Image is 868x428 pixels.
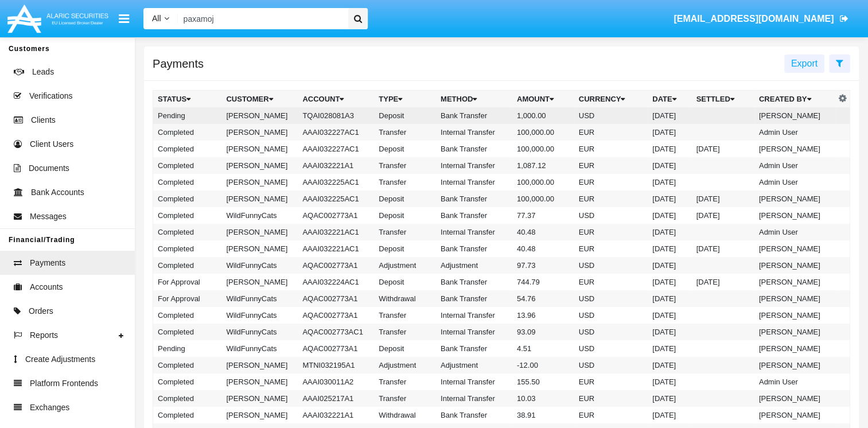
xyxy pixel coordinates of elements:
[298,373,374,390] td: AAAI030011A2
[512,207,574,224] td: 77.37
[221,257,298,274] td: WildFunnyCats
[754,340,836,357] td: [PERSON_NAME]
[436,390,512,407] td: Internal Transfer
[221,91,298,108] th: Customer
[374,357,436,373] td: Adjustment
[512,107,574,124] td: 1,000.00
[298,207,374,224] td: AQAC002773A1
[754,307,836,324] td: [PERSON_NAME]
[691,190,754,207] td: [DATE]
[574,174,648,190] td: EUR
[436,407,512,423] td: Bank Transfer
[153,91,222,108] th: Status
[221,390,298,407] td: [PERSON_NAME]
[221,274,298,290] td: [PERSON_NAME]
[691,141,754,157] td: [DATE]
[221,290,298,307] td: WildFunnyCats
[574,240,648,257] td: EUR
[436,124,512,141] td: Internal Transfer
[153,59,204,68] h5: Payments
[29,305,53,317] span: Orders
[221,157,298,174] td: [PERSON_NAME]
[31,114,56,126] span: Clients
[221,107,298,124] td: [PERSON_NAME]
[153,307,222,324] td: Completed
[29,90,72,102] span: Verifications
[648,390,691,407] td: [DATE]
[153,357,222,373] td: Completed
[374,340,436,357] td: Deposit
[648,407,691,423] td: [DATE]
[436,91,512,108] th: Method
[648,207,691,224] td: [DATE]
[153,240,222,257] td: Completed
[574,157,648,174] td: EUR
[436,340,512,357] td: Bank Transfer
[30,281,63,293] span: Accounts
[574,107,648,124] td: USD
[221,240,298,257] td: [PERSON_NAME]
[30,257,65,269] span: Payments
[754,257,836,274] td: [PERSON_NAME]
[754,124,836,141] td: Admin User
[374,224,436,240] td: Transfer
[512,340,574,357] td: 4.51
[648,373,691,390] td: [DATE]
[374,91,436,108] th: Type
[153,407,222,423] td: Completed
[374,257,436,274] td: Adjustment
[298,91,374,108] th: Account
[374,324,436,340] td: Transfer
[374,373,436,390] td: Transfer
[648,324,691,340] td: [DATE]
[512,157,574,174] td: 1,087.12
[648,257,691,274] td: [DATE]
[574,274,648,290] td: EUR
[674,14,834,24] span: [EMAIL_ADDRESS][DOMAIN_NAME]
[436,324,512,340] td: Internal Transfer
[374,141,436,157] td: Deposit
[574,407,648,423] td: EUR
[754,240,836,257] td: [PERSON_NAME]
[153,190,222,207] td: Completed
[791,59,818,68] span: Export
[436,257,512,274] td: Adjustment
[512,290,574,307] td: 54.76
[691,91,754,108] th: Settled
[648,157,691,174] td: [DATE]
[298,390,374,407] td: AAAI025217A1
[574,390,648,407] td: EUR
[691,240,754,257] td: [DATE]
[221,407,298,423] td: [PERSON_NAME]
[512,141,574,157] td: 100,000.00
[298,340,374,357] td: AQAC002773A1
[436,240,512,257] td: Bank Transfer
[648,91,691,108] th: Date
[298,274,374,290] td: AAAI032224AC1
[648,141,691,157] td: [DATE]
[754,373,836,390] td: Admin User
[512,174,574,190] td: 100,000.00
[754,207,836,224] td: [PERSON_NAME]
[574,257,648,274] td: USD
[574,290,648,307] td: USD
[754,390,836,407] td: [PERSON_NAME]
[574,224,648,240] td: EUR
[32,66,54,78] span: Leads
[648,174,691,190] td: [DATE]
[178,8,344,29] input: Search
[754,290,836,307] td: [PERSON_NAME]
[574,373,648,390] td: EUR
[436,373,512,390] td: Internal Transfer
[648,357,691,373] td: [DATE]
[754,357,836,373] td: [PERSON_NAME]
[436,107,512,124] td: Bank Transfer
[153,340,222,357] td: Pending
[221,307,298,324] td: WildFunnyCats
[784,55,824,73] button: Export
[153,141,222,157] td: Completed
[512,373,574,390] td: 155.50
[512,190,574,207] td: 100,000.00
[153,107,222,124] td: Pending
[754,274,836,290] td: [PERSON_NAME]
